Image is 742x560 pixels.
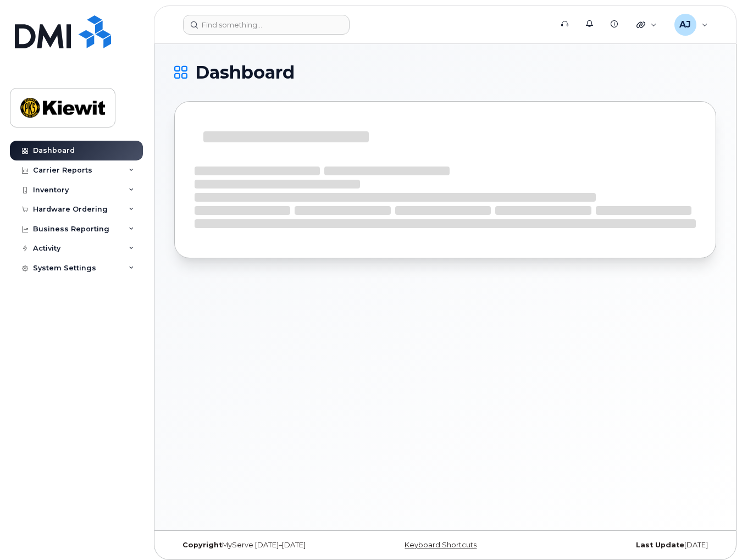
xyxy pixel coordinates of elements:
strong: Last Update [636,541,684,549]
a: Keyboard Shortcuts [405,541,477,549]
div: MyServe [DATE]–[DATE] [174,541,355,550]
div: [DATE] [535,541,716,550]
strong: Copyright [182,541,222,549]
span: Dashboard [195,64,295,81]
